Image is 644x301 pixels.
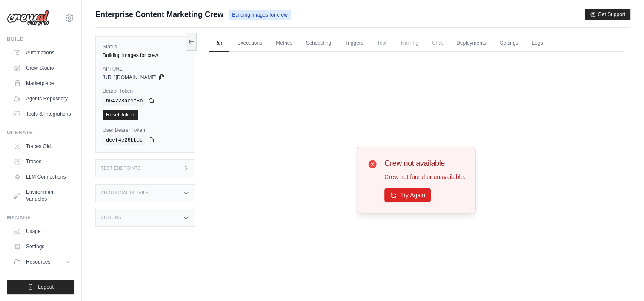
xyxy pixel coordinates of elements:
[10,155,74,168] a: Traces
[10,46,74,60] a: Automations
[103,74,157,81] span: [URL][DOMAIN_NAME]
[103,65,188,72] label: API URL
[101,190,149,196] h3: Additional Details
[384,173,465,181] p: Crew not found or unavailable.
[10,224,74,238] a: Usage
[26,258,50,265] span: Resources
[101,215,121,220] h3: Actions
[7,280,74,294] button: Logout
[7,214,74,221] div: Manage
[495,34,523,52] a: Settings
[427,34,448,51] span: Chat is not available until the deployment is complete
[527,34,548,52] a: Logs
[10,255,74,269] button: Resources
[103,135,146,145] code: deef4e26bbdc
[7,10,49,26] img: Logo
[232,34,267,52] a: Executions
[229,10,291,20] span: Building images for crew
[384,157,465,169] h3: Crew not available
[103,127,188,133] label: User Bearer Token
[103,110,138,120] a: Reset Token
[103,96,146,106] code: b64228ac1f8b
[103,43,188,50] label: Status
[585,9,630,20] button: Get Support
[103,52,188,59] div: Building images for crew
[10,240,74,253] a: Settings
[38,284,54,290] span: Logout
[10,107,74,121] a: Tools & Integrations
[10,185,74,206] a: Environment Variables
[10,170,74,184] a: LLM Connections
[7,129,74,136] div: Operate
[372,34,392,51] span: Test
[10,77,74,90] a: Marketplace
[10,139,74,153] a: Traces Old
[395,34,424,51] span: Training is not available until the deployment is complete
[103,88,188,94] label: Bearer Token
[101,166,141,171] h3: Test Endpoints
[7,36,74,43] div: Build
[10,61,74,75] a: Crew Studio
[209,34,229,52] a: Run
[340,34,369,52] a: Triggers
[384,188,431,202] button: Try Again
[10,92,74,105] a: Agents Repository
[451,34,491,52] a: Deployments
[301,34,336,52] a: Scheduling
[95,9,223,20] span: Enterprise Content Marketing Crew
[601,260,644,301] iframe: Chat Widget
[271,34,298,52] a: Metrics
